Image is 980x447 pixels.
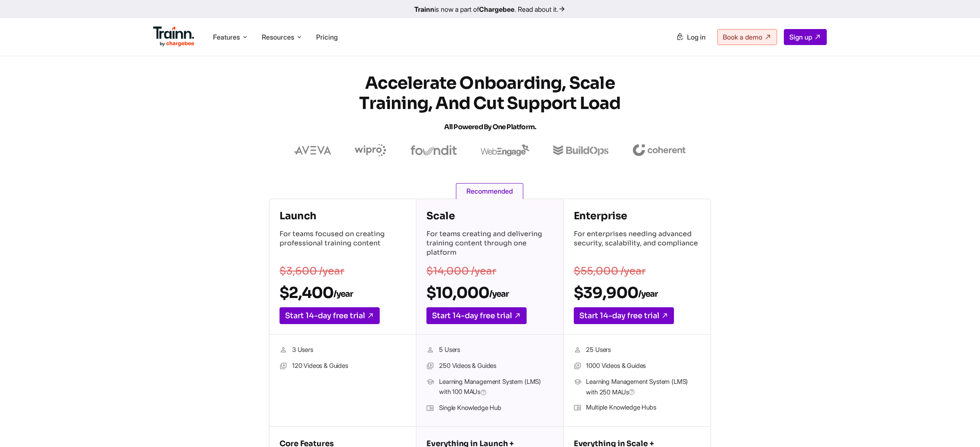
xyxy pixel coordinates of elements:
span: Book a demo [723,33,762,41]
h4: Scale [426,209,553,223]
iframe: Chat Widget [938,407,980,447]
p: For enterprises needing advanced security, scalability, and compliance [574,229,700,259]
span: Recommended [456,183,523,199]
span: Log in [687,33,706,41]
img: coherent logo [632,144,686,156]
a: Start 14-day free trial [426,307,527,324]
span: Learning Management System (LMS) with 100 MAUs [439,377,553,398]
span: All Powered by One Platform. [444,122,536,131]
span: Sign up [789,33,812,41]
a: Start 14-day free trial [574,307,674,324]
li: Single Knowledge Hub [426,403,553,414]
span: Features [213,32,240,42]
li: 120 Videos & Guides [280,361,406,372]
li: 250 Videos & Guides [426,361,553,372]
img: webengage logo [481,144,530,156]
p: For teams focused on creating professional training content [280,229,406,259]
h1: Accelerate Onboarding, Scale Training, and Cut Support Load [338,73,642,137]
span: Resources [262,32,294,42]
h2: $39,900 [574,283,700,302]
img: foundit logo [410,145,457,155]
a: Sign up [784,29,827,45]
sub: /year [489,289,509,299]
b: Chargebee [479,5,514,13]
a: Start 14-day free trial [280,307,380,324]
li: 3 Users [280,345,406,356]
img: aveva logo [294,146,331,154]
sub: /year [333,289,353,299]
s: $55,000 /year [574,265,646,277]
span: Learning Management System (LMS) with 250 MAUs [586,377,700,397]
h2: $10,000 [426,283,553,302]
li: 1000 Videos & Guides [574,361,700,372]
sub: /year [638,289,658,299]
li: 25 Users [574,345,700,356]
h2: $2,400 [280,283,406,302]
a: Book a demo [717,29,777,45]
a: Log in [671,29,711,45]
h4: Enterprise [574,209,700,223]
p: For teams creating and delivering training content through one platform [426,229,553,259]
b: Trainn [414,5,434,13]
h4: Launch [280,209,406,223]
li: Multiple Knowledge Hubs [574,402,700,413]
img: Trainn Logo [153,27,194,47]
s: $3,600 /year [280,265,344,277]
s: $14,000 /year [426,265,496,277]
a: Pricing [316,33,338,41]
img: wipro logo [355,144,386,157]
img: buildops logo [553,145,608,156]
li: 5 Users [426,345,553,356]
